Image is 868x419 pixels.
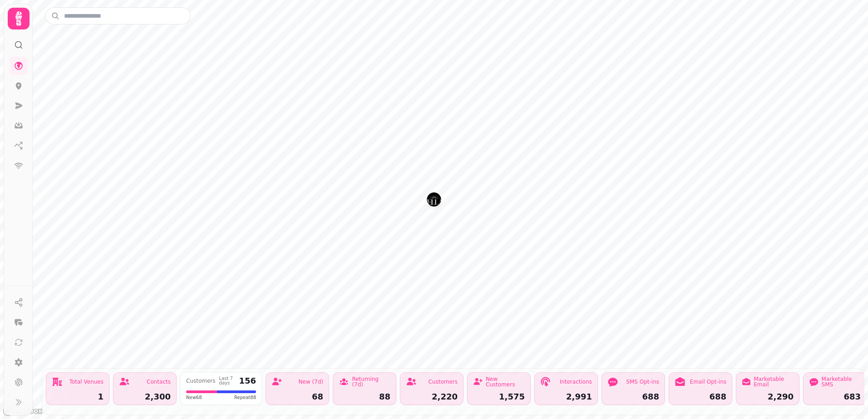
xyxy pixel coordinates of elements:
[234,394,256,401] span: Repeat 88
[186,378,216,384] div: Customers
[239,377,256,385] div: 156
[298,379,323,385] div: New (7d)
[754,376,794,387] div: Marketable Email
[427,192,441,209] div: Map marker
[339,393,390,401] div: 88
[147,379,171,385] div: Contacts
[742,393,794,401] div: 2,290
[486,376,525,387] div: New Customers
[271,393,323,401] div: 68
[69,379,104,385] div: Total Venues
[406,393,458,401] div: 2,220
[186,394,202,401] span: New 68
[607,393,659,401] div: 688
[473,393,525,401] div: 1,575
[428,379,458,385] div: Customers
[540,393,592,401] div: 2,991
[626,379,659,385] div: SMS Opt-ins
[219,376,236,385] div: Last 7 days
[560,379,592,385] div: Interactions
[675,393,726,401] div: 688
[352,376,390,387] div: Returning (7d)
[119,393,171,401] div: 2,300
[52,393,104,401] div: 1
[690,379,726,385] div: Email Opt-ins
[427,192,441,207] button: Kellas Restaurant
[809,393,861,401] div: 683
[822,376,861,387] div: Marketable SMS
[3,406,43,416] a: Mapbox logo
